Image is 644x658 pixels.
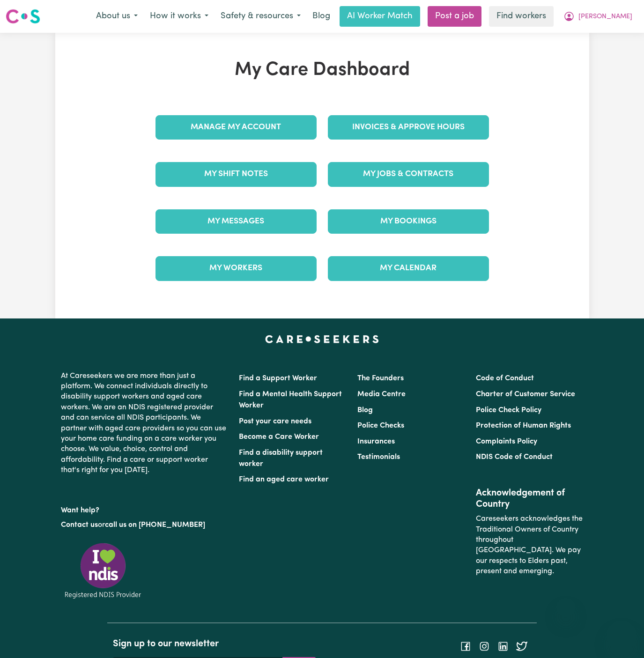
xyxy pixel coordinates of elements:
a: Insurances [357,438,395,445]
button: Safety & resources [215,7,307,26]
a: Blog [357,407,373,414]
a: Police Checks [357,422,404,429]
a: Find an aged care worker [239,476,329,483]
a: Careseekers logo [6,6,40,27]
a: Testimonials [357,453,400,461]
a: The Founders [357,375,404,382]
iframe: Button to launch messaging window [607,621,637,651]
h1: My Care Dashboard [150,59,495,81]
p: or [61,516,228,534]
a: Follow Careseekers on Twitter [516,643,527,650]
p: At Careseekers we are more than just a platform. We connect individuals directly to disability su... [61,367,228,480]
a: Complaints Policy [476,438,537,445]
iframe: Close message [556,598,575,617]
h2: Acknowledgement of Country [476,488,583,510]
a: Find a Mental Health Support Worker [239,391,342,409]
a: Follow Careseekers on Facebook [460,643,471,650]
a: Find a Support Worker [239,375,317,382]
button: How it works [144,7,215,26]
a: Charter of Customer Service [476,391,575,398]
a: Blog [307,6,336,27]
a: My Shift Notes [155,162,317,186]
a: My Workers [155,256,317,281]
a: NDIS Code of Conduct [476,453,553,461]
a: Manage My Account [155,115,317,140]
a: My Messages [155,209,317,234]
a: Follow Careseekers on Instagram [479,643,490,650]
a: My Bookings [328,209,489,234]
a: AI Worker Match [340,6,420,27]
a: Become a Care Worker [239,433,319,441]
a: My Jobs & Contracts [328,162,489,186]
a: Police Check Policy [476,407,541,414]
a: Post a job [428,6,481,27]
a: Contact us [61,521,98,529]
a: Follow Careseekers on LinkedIn [497,643,509,650]
a: Careseekers home page [265,335,379,343]
a: Media Centre [357,391,406,398]
h2: Sign up to our newsletter [113,638,316,650]
a: My Calendar [328,256,489,281]
a: Find workers [489,6,554,27]
a: Post your care needs [239,418,311,425]
a: Protection of Human Rights [476,422,571,429]
p: Want help? [61,502,228,516]
button: About us [90,7,144,26]
button: My Account [557,7,638,26]
a: Invoices & Approve Hours [328,115,489,140]
a: Code of Conduct [476,375,534,382]
p: Careseekers acknowledges the Traditional Owners of Country throughout [GEOGRAPHIC_DATA]. We pay o... [476,510,583,580]
span: [PERSON_NAME] [578,12,632,22]
img: Careseekers logo [6,8,40,25]
a: Find a disability support worker [239,449,323,468]
a: call us on [PHONE_NUMBER] [105,521,205,529]
img: Registered NDIS provider [61,541,145,600]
